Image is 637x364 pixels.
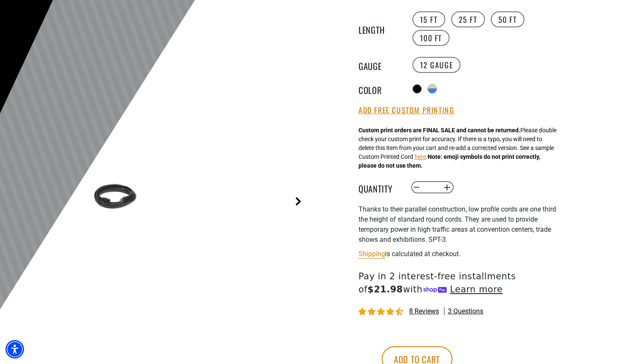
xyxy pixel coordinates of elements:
[5,340,24,359] div: Accessibility Menu
[359,83,401,94] legend: Color
[448,307,483,316] span: 3 questions
[359,153,540,169] strong: Note: emoji symbols do not print correctly, please do not use them.
[359,308,405,316] span: 4.50 stars
[412,11,445,27] label: 15 FT
[359,248,565,260] div: is calculated at checkout.
[412,30,450,46] label: 100 FT
[412,57,461,73] label: 12 Gauge
[359,126,557,170] div: Please double check your custom print for accuracy. If there is a typo, you will need to delete t...
[359,59,401,70] legend: Gauge
[409,307,439,315] span: 8 reviews
[359,23,401,34] legend: Length
[359,127,520,134] strong: Custom print orders are FINAL SALE and cannot be returned.
[451,11,485,27] label: 25 FT
[359,204,565,245] p: Thanks to their parallel construction, low profile cords are one third the height of standard rou...
[359,106,454,115] button: Add Free Custom Printing
[359,250,385,258] a: Shipping
[359,182,401,193] label: Quantity
[294,197,302,206] a: Next
[415,153,426,161] button: here
[91,174,139,222] img: black
[491,11,525,27] label: 50 FT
